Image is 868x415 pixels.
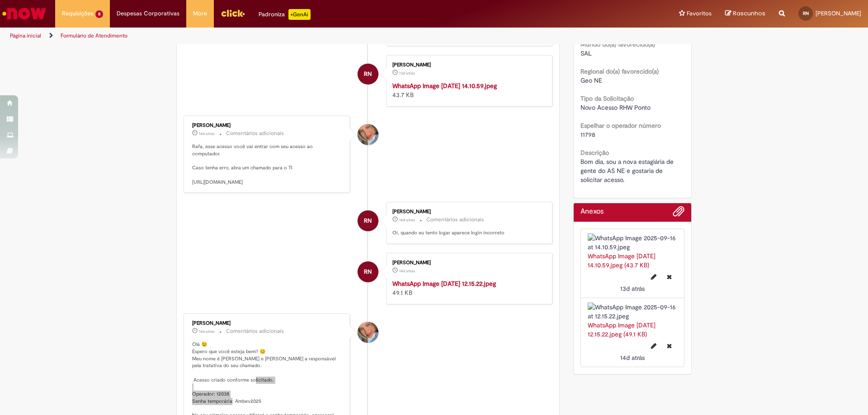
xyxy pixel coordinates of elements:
time: 16/09/2025 12:15:48 [620,354,645,362]
div: [PERSON_NAME] [392,209,543,214]
span: RN [803,10,809,16]
span: 14d atrás [199,131,215,136]
span: RN [364,261,372,283]
a: Rascunhos [725,9,765,18]
span: 13d atrás [620,284,645,293]
div: Rafaela Sanches Do Nascimento [358,64,378,84]
span: 8 [95,10,103,18]
a: WhatsApp Image [DATE] 14.10.59.jpeg [392,82,497,90]
button: Editar nome de arquivo WhatsApp Image 2025-09-16 at 12.15.22.jpeg [646,339,662,353]
div: [PERSON_NAME] [392,62,543,68]
div: [PERSON_NAME] [192,123,343,128]
h2: Anexos [580,208,604,216]
button: Excluir WhatsApp Image 2025-09-16 at 14.10.59.jpeg [661,270,677,284]
span: Novo Acesso RHW Ponto [580,103,651,112]
b: Espelhar o operador número [580,121,661,130]
button: Editar nome de arquivo WhatsApp Image 2025-09-16 at 14.10.59.jpeg [646,270,662,284]
img: click_logo_yellow_360x200.png [221,6,245,20]
a: WhatsApp Image [DATE] 14.10.59.jpeg (43.7 KB) [588,252,656,269]
p: +GenAi [288,9,311,20]
div: [PERSON_NAME] [192,321,343,326]
div: Rafaela Sanches Do Nascimento [358,261,378,282]
time: 16/09/2025 14:11:12 [620,284,645,293]
span: Favoritos [687,9,712,18]
img: WhatsApp Image 2025-09-16 at 12.15.22.jpeg [588,303,678,321]
small: Comentários adicionais [426,216,484,224]
div: Rafaela Sanches Do Nascimento [358,210,378,231]
span: Requisições [62,9,94,18]
span: Geo NE [580,76,602,84]
span: 13d atrás [399,70,415,76]
div: Padroniza [259,9,311,20]
span: 14d atrás [199,329,215,334]
small: Comentários adicionais [226,130,284,137]
small: Comentários adicionais [226,327,284,335]
b: Regional do(a) favorecido(a) [580,67,659,75]
span: Bom dia, sou a nova estagiária de gente do AS NE e gostaria de solicitar acesso. [580,158,675,184]
div: [PERSON_NAME] [392,260,543,266]
button: Adicionar anexos [673,205,684,222]
time: 16/09/2025 12:15:48 [399,268,415,274]
div: Jacqueline Andrade Galani [358,322,378,343]
b: Mundo do(a) favorecido(a) [580,40,655,48]
b: Tipo da Solicitação [580,94,634,103]
time: 15/09/2025 14:06:37 [199,329,215,334]
span: 14d atrás [399,217,415,223]
a: WhatsApp Image [DATE] 12.15.22.jpeg [392,280,496,288]
span: 14d atrás [399,268,415,274]
a: Página inicial [10,32,41,39]
span: More [193,9,207,18]
div: 49.1 KB [392,279,543,297]
span: 14d atrás [620,354,645,362]
b: Descrição [580,149,609,157]
span: [PERSON_NAME] [816,9,861,17]
span: 11798 [580,131,595,139]
div: 43.7 KB [392,81,543,99]
span: RN [364,210,372,232]
span: Despesas Corporativas [117,9,179,18]
button: Excluir WhatsApp Image 2025-09-16 at 12.15.22.jpeg [661,339,677,353]
time: 16/09/2025 14:11:12 [399,70,415,76]
img: WhatsApp Image 2025-09-16 at 14.10.59.jpeg [588,233,678,252]
ul: Trilhas de página [7,28,572,44]
p: Oi, quando eu tento logar aparece login incorreto [392,229,543,237]
span: RN [364,63,372,85]
span: SAL [580,49,592,57]
div: Jacqueline Andrade Galani [358,124,378,145]
p: Rafa, esse acesso você vai entrar com seu acesso ao computador. Caso tenha erro, abra um chamado ... [192,143,343,186]
a: WhatsApp Image [DATE] 12.15.22.jpeg (49.1 KB) [588,321,656,338]
a: Formulário de Atendimento [61,32,127,39]
span: Rascunhos [733,9,765,18]
time: 16/09/2025 13:43:05 [199,131,215,136]
time: 16/09/2025 12:15:57 [399,217,415,223]
img: ServiceNow [1,5,47,23]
